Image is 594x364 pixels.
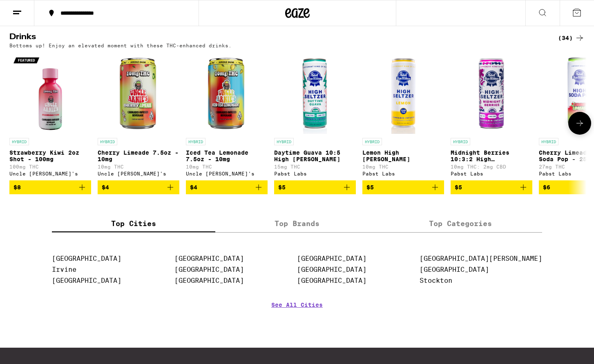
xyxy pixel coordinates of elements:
p: HYBRID [539,138,558,145]
a: Open page for Cherry Limeade 7.5oz - 10mg from Uncle Arnie's [98,52,179,180]
p: 15mg THC [274,164,356,169]
p: Bottoms up! Enjoy an elevated moment with these THC-enhanced drinks. [9,43,232,48]
span: $8 [13,184,21,191]
div: Uncle [PERSON_NAME]'s [98,171,179,176]
p: Strawberry Kiwi 2oz Shot - 100mg [9,149,91,162]
button: Add to bag [451,180,532,194]
a: [GEOGRAPHIC_DATA] [52,255,121,262]
div: tabs [52,215,542,233]
p: 10mg THC [362,164,444,169]
img: Pabst Labs - Midnight Berries 10:3:2 High Seltzer [451,52,532,134]
label: Top Categories [379,215,542,232]
p: HYBRID [98,138,117,145]
a: [GEOGRAPHIC_DATA] [297,266,366,273]
p: Iced Tea Lemonade 7.5oz - 10mg [186,149,268,162]
a: [GEOGRAPHIC_DATA] [174,255,244,262]
a: Open page for Midnight Berries 10:3:2 High Seltzer from Pabst Labs [451,52,532,180]
div: Pabst Labs [451,171,532,176]
img: Uncle Arnie's - Iced Tea Lemonade 7.5oz - 10mg [186,52,268,134]
img: Pabst Labs - Daytime Guava 10:5 High Seltzer [274,52,356,134]
button: Add to bag [362,180,444,194]
button: Add to bag [186,180,268,194]
label: Top Brands [215,215,379,232]
button: Add to bag [98,180,179,194]
a: Open page for Lemon High Seltzer from Pabst Labs [362,52,444,180]
p: HYBRID [451,138,470,145]
a: Irvine [52,266,76,273]
p: Lemon High [PERSON_NAME] [362,149,444,162]
p: HYBRID [362,138,382,145]
p: Cherry Limeade 7.5oz - 10mg [98,149,179,162]
span: $4 [102,184,109,191]
a: [GEOGRAPHIC_DATA] [420,266,489,273]
p: 100mg THC [9,164,91,169]
a: Open page for Iced Tea Lemonade 7.5oz - 10mg from Uncle Arnie's [186,52,268,180]
label: Top Cities [52,215,215,232]
p: 10mg THC: 2mg CBD [451,164,532,169]
a: Stockton [420,277,452,284]
p: Daytime Guava 10:5 High [PERSON_NAME] [274,149,356,162]
p: 10mg THC [186,164,268,169]
a: Open page for Strawberry Kiwi 2oz Shot - 100mg from Uncle Arnie's [9,52,91,180]
p: HYBRID [9,138,29,145]
span: $5 [366,184,374,191]
span: $4 [190,184,197,191]
h2: Drinks [9,33,545,43]
a: Open page for Daytime Guava 10:5 High Seltzer from Pabst Labs [274,52,356,180]
div: Uncle [PERSON_NAME]'s [186,171,268,176]
a: [GEOGRAPHIC_DATA][PERSON_NAME] [420,255,542,262]
a: [GEOGRAPHIC_DATA] [174,277,244,284]
p: HYBRID [186,138,205,145]
img: Uncle Arnie's - Strawberry Kiwi 2oz Shot - 100mg [9,52,91,134]
span: $5 [455,184,462,191]
button: Add to bag [9,180,91,194]
a: [GEOGRAPHIC_DATA] [52,277,121,284]
img: Uncle Arnie's - Cherry Limeade 7.5oz - 10mg [98,52,179,134]
div: Uncle [PERSON_NAME]'s [9,171,91,176]
span: $6 [543,184,550,191]
a: [GEOGRAPHIC_DATA] [297,277,366,284]
p: 10mg THC [98,164,179,169]
div: Pabst Labs [274,171,356,176]
div: Pabst Labs [362,171,444,176]
a: [GEOGRAPHIC_DATA] [174,266,244,273]
a: (34) [558,33,585,43]
p: Midnight Berries 10:3:2 High [PERSON_NAME] [451,149,532,162]
img: Pabst Labs - Lemon High Seltzer [362,52,444,134]
button: Add to bag [274,180,356,194]
span: $5 [278,184,286,191]
a: See All Cities [271,302,323,332]
p: HYBRID [274,138,294,145]
a: [GEOGRAPHIC_DATA] [297,255,366,262]
span: Help [19,6,36,13]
